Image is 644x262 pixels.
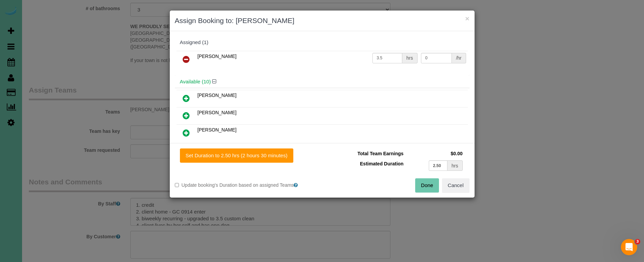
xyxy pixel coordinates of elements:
span: [PERSON_NAME] [198,127,237,133]
span: [PERSON_NAME] [198,54,237,59]
button: Set Duration to 2.50 hrs (2 hours 30 minutes) [180,148,293,163]
div: hrs [402,53,417,63]
button: Cancel [442,178,470,193]
button: Done [415,178,439,193]
span: 3 [635,239,640,244]
button: × [465,15,469,22]
label: Update booking's Duration based on assigned Teams [175,182,317,188]
h3: Assign Booking to: [PERSON_NAME] [175,16,470,26]
input: Update booking's Duration based on assigned Teams [175,183,179,187]
span: Estimated Duration [360,161,403,166]
iframe: Intercom live chat [621,239,637,255]
div: Assigned (1) [180,40,464,45]
div: hrs [447,160,462,171]
h4: Available (10) [180,79,464,85]
div: /hr [452,53,466,63]
span: [PERSON_NAME] [198,110,237,115]
td: Total Team Earnings [327,148,405,159]
td: $0.00 [405,148,464,159]
span: [PERSON_NAME] [198,93,237,98]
